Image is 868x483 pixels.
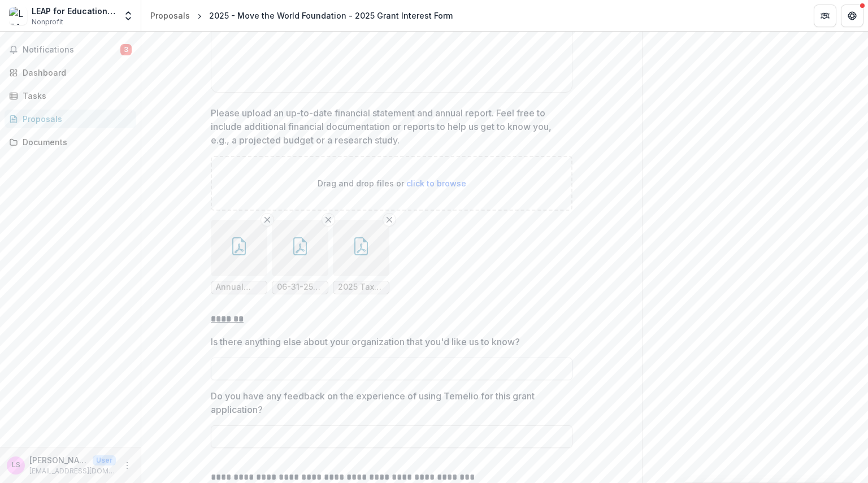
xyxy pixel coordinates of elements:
[5,110,136,128] a: Proposals
[333,220,389,294] div: Remove File2025 Tax Return 990 (LEAP for Education) DRAFT #1.pdf
[5,63,136,82] a: Dashboard
[211,389,566,416] p: Do you have any feedback on the experience of using Temelio for this grant application?
[23,90,127,102] div: Tasks
[841,5,863,27] button: Get Help
[9,7,27,25] img: LEAP for Education, Inc.
[209,10,453,21] div: 2025 - Move the World Foundation - 2025 Grant Interest Form
[150,10,190,21] div: Proposals
[120,5,136,27] button: Open entity switcher
[146,7,194,24] a: Proposals
[322,213,335,227] button: Remove File
[23,67,127,79] div: Dashboard
[23,45,120,55] span: Notifications
[23,136,127,148] div: Documents
[338,282,384,292] span: 2025 Tax Return 990 (LEAP for Education) DRAFT #1.pdf
[29,454,88,466] p: [PERSON_NAME]
[120,459,134,472] button: More
[261,213,274,227] button: Remove File
[5,86,136,105] a: Tasks
[32,17,63,27] span: Nonprofit
[29,466,116,476] p: [EMAIL_ADDRESS][DOMAIN_NAME]
[318,177,466,189] p: Drag and drop files or
[12,462,20,469] div: Linda Saris
[211,220,267,294] div: Remove FileAnnual Report 2024,2 final.pdf
[5,133,136,151] a: Documents
[814,5,836,27] button: Partners
[211,106,566,147] p: Please upload an up-to-date financial statement and annual report. Feel free to include additiona...
[277,282,323,292] span: 06-31-25 Audited Financials DRAFT.pdf
[406,179,466,188] span: click to browse
[5,41,136,59] button: Notifications3
[120,44,132,55] span: 3
[272,220,328,294] div: Remove File06-31-25 Audited Financials DRAFT.pdf
[93,455,116,465] p: User
[211,335,520,349] p: Is there anything else about your organization that you'd like us to know?
[216,282,262,292] span: Annual Report 2024,2 final.pdf
[383,213,396,227] button: Remove File
[146,7,457,24] nav: breadcrumb
[23,113,127,125] div: Proposals
[32,5,116,17] div: LEAP for Education, Inc.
